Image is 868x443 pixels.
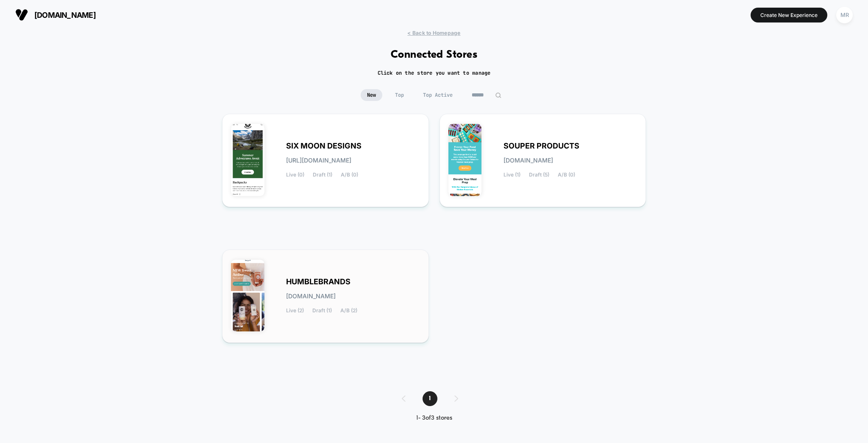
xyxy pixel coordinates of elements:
[286,172,304,178] span: Live (0)
[312,308,332,314] span: Draft (1)
[286,157,351,163] span: [URL][DOMAIN_NAME]
[751,8,827,22] button: Create New Experience
[558,172,575,178] span: A/B (0)
[504,172,520,178] span: Live (1)
[495,92,501,98] img: edit
[231,124,264,196] img: SIX_MOON_DESIGNS
[423,391,437,406] span: 1
[836,7,853,23] div: MR
[286,308,304,314] span: Live (2)
[361,89,382,101] span: New
[341,172,358,178] span: A/B (0)
[391,49,478,61] h1: Connected Stores
[286,279,351,285] span: HUMBLEBRANDS
[417,89,459,101] span: Top Active
[504,157,553,163] span: [DOMAIN_NAME]
[378,70,491,76] h2: Click on the store you want to manage
[504,143,579,149] span: SOUPER PRODUCTS
[340,308,357,314] span: A/B (2)
[286,143,362,149] span: SIX MOON DESIGNS
[389,89,410,101] span: Top
[13,8,98,22] button: [DOMAIN_NAME]
[15,8,28,21] img: Visually logo
[393,415,475,422] div: 1 - 3 of 3 stores
[529,172,549,178] span: Draft (5)
[448,124,482,196] img: SOUPER_PRODUCTS
[34,11,96,20] span: [DOMAIN_NAME]
[231,260,264,332] img: HUMBLEBRANDS
[313,172,332,178] span: Draft (1)
[407,30,460,36] span: < Back to Homepage
[834,6,855,24] button: MR
[286,293,336,299] span: [DOMAIN_NAME]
